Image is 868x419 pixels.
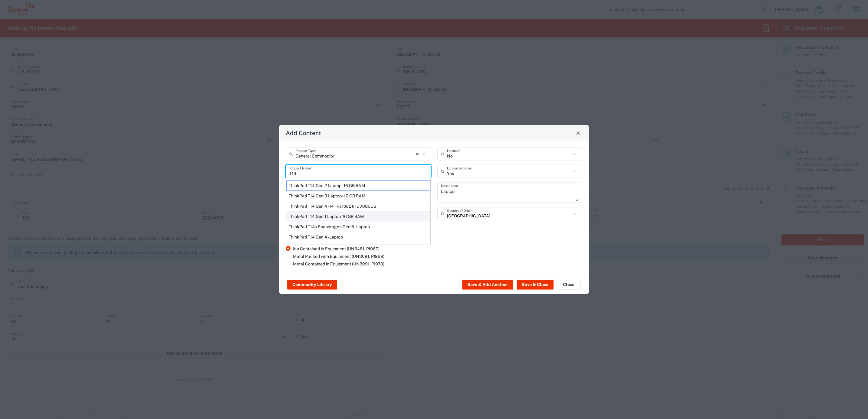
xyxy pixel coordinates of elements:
[286,232,430,242] div: ThinkPad T14 Gen 4 - Laptop
[286,222,430,232] div: ThinkPad T14s Snapdragon Gen 6 - Laptop
[574,129,582,137] button: Close
[286,201,430,211] div: ThinkPad T14 Gen 4 - 14" Part#: 21HD0086US
[286,261,384,267] label: Metal Contained in Equipment (UN3091, PI970)
[286,246,380,252] label: Ion Contained in Equipment (UN3481, PI967)
[517,280,554,290] button: Save & Close
[557,280,581,290] button: Close
[286,211,430,222] div: ThinkPad T14 Gen 1 Laptop -16 GB RAM
[462,280,513,290] button: Save & Add Another
[286,239,379,244] label: Ion Packed with Equipment (UN3481, PI966)
[286,180,430,191] div: ThinkPad T14 Gen 2 Laptop - 16 GB RAM
[286,128,321,137] h4: Add Content
[286,227,582,234] h4: Lithium batteries
[287,280,337,290] button: Commodity Library
[286,191,430,201] div: ThinkPad T14 Gen 3 Laptop - 16 GB RAM
[286,254,384,259] label: Metal Packed with Equipment (UN3091, PI969)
